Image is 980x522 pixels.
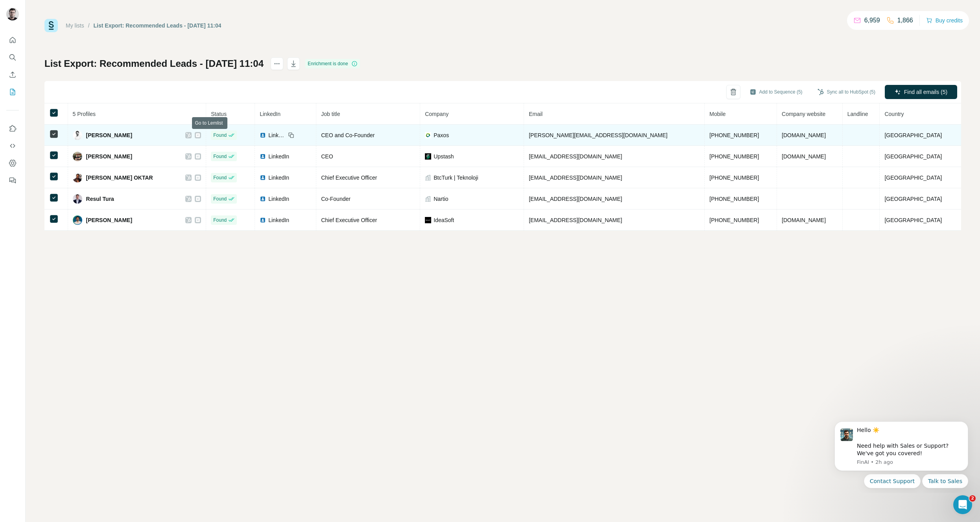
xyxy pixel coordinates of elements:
[86,195,114,203] span: Resul Tura
[73,111,96,117] span: 5 Profiles
[425,217,431,223] img: company-logo
[782,153,826,160] span: [DOMAIN_NAME]
[321,196,351,202] span: Co-Founder
[86,216,132,224] span: [PERSON_NAME]
[434,131,449,139] span: Paxos
[709,217,759,223] span: [PHONE_NUMBER]
[529,132,667,138] span: [PERSON_NAME][EMAIL_ADDRESS][DOMAIN_NAME]
[709,153,759,160] span: [PHONE_NUMBER]
[260,217,266,223] img: LinkedIn logo
[864,16,880,25] p: 6,959
[213,217,227,224] span: Found
[260,196,266,202] img: LinkedIn logo
[44,19,58,32] img: Surfe Logo
[884,196,942,202] span: [GEOGRAPHIC_DATA]
[213,195,227,202] span: Found
[260,132,266,138] img: LinkedIn logo
[260,175,266,181] img: LinkedIn logo
[321,111,340,117] span: Job title
[434,216,454,224] span: IdeaSoft
[969,495,976,502] span: 2
[321,175,377,181] span: Chief Executive Officer
[904,88,947,96] span: Find all emails (5)
[321,217,377,223] span: Chief Executive Officer
[847,111,868,117] span: Landline
[926,15,963,26] button: Buy credits
[709,175,759,181] span: [PHONE_NUMBER]
[88,22,90,29] li: /
[268,195,289,203] span: LinkedIn
[6,139,19,153] button: Use Surfe API
[529,175,622,181] span: [EMAIL_ADDRESS][DOMAIN_NAME]
[434,153,454,160] span: Upstash
[66,22,84,29] a: My lists
[6,68,19,82] button: Enrich CSV
[213,174,227,181] span: Found
[86,153,132,160] span: [PERSON_NAME]
[73,130,82,140] img: Avatar
[213,132,227,139] span: Found
[211,111,227,117] span: Status
[709,196,759,202] span: [PHONE_NUMBER]
[6,173,19,187] button: Feedback
[321,132,375,138] span: CEO and Co-Founder
[884,132,942,138] span: [GEOGRAPHIC_DATA]
[782,217,826,223] span: [DOMAIN_NAME]
[529,196,622,202] span: [EMAIL_ADDRESS][DOMAIN_NAME]
[884,111,904,117] span: Country
[782,132,826,138] span: [DOMAIN_NAME]
[305,59,360,68] div: Enrichment is done
[812,86,881,98] button: Sync all to HubSpot (5)
[271,57,283,70] button: actions
[6,50,19,64] button: Search
[425,132,431,138] img: company-logo
[44,57,264,70] h1: List Export: Recommended Leads - [DATE] 11:04
[73,152,82,161] img: Avatar
[782,111,825,117] span: Company website
[884,175,942,181] span: [GEOGRAPHIC_DATA]
[953,495,972,514] iframe: Intercom live chat
[73,173,82,182] img: Avatar
[897,16,913,25] p: 1,866
[823,414,980,493] iframe: Intercom notifications message
[321,153,333,160] span: CEO
[213,153,227,160] span: Found
[86,131,132,139] span: [PERSON_NAME]
[884,153,942,160] span: [GEOGRAPHIC_DATA]
[6,156,19,170] button: Dashboard
[73,194,82,204] img: Avatar
[260,153,266,160] img: LinkedIn logo
[529,217,622,223] span: [EMAIL_ADDRESS][DOMAIN_NAME]
[434,174,478,182] span: BtcTurk | Teknoloji
[86,174,153,182] span: [PERSON_NAME] OKTAR
[884,217,942,223] span: [GEOGRAPHIC_DATA]
[744,86,808,98] button: Add to Sequence (5)
[709,132,759,138] span: [PHONE_NUMBER]
[260,111,281,117] span: LinkedIn
[709,111,725,117] span: Mobile
[268,174,289,182] span: LinkedIn
[6,85,19,99] button: My lists
[6,8,19,20] img: Avatar
[6,121,19,136] button: Use Surfe on LinkedIn
[529,153,622,160] span: [EMAIL_ADDRESS][DOMAIN_NAME]
[94,22,221,29] div: List Export: Recommended Leads - [DATE] 11:04
[425,111,448,117] span: Company
[425,153,431,160] img: company-logo
[885,85,957,99] button: Find all emails (5)
[268,131,286,139] span: LinkedIn
[6,33,19,47] button: Quick start
[434,195,448,203] span: Nartio
[73,215,82,225] img: Avatar
[268,153,289,160] span: LinkedIn
[268,216,289,224] span: LinkedIn
[529,111,543,117] span: Email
